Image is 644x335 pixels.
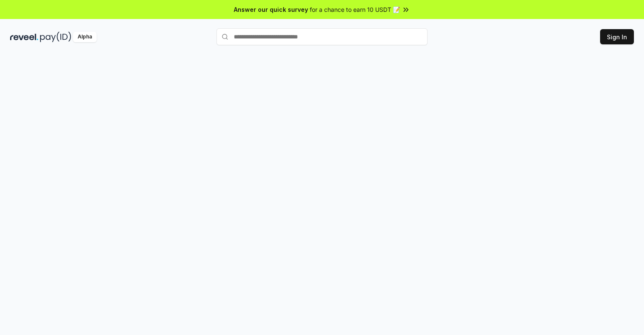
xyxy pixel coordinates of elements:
[600,29,634,44] button: Sign In
[10,32,38,42] img: reveel_dark
[234,5,308,14] span: Answer our quick survey
[40,32,71,42] img: pay_id
[310,5,400,14] span: for a chance to earn 10 USDT 📝
[73,32,97,42] div: Alpha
